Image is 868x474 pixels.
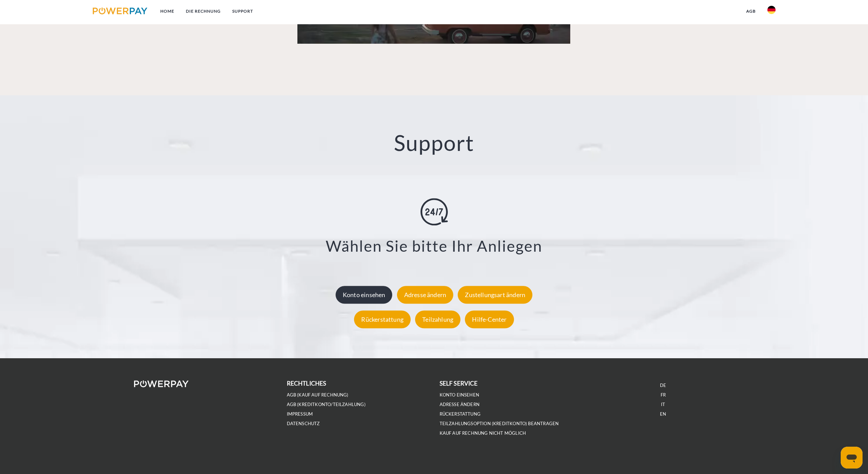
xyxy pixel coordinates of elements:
a: Adresse ändern [440,402,480,407]
div: Konto einsehen [336,286,393,304]
a: Kauf auf Rechnung nicht möglich [440,430,526,436]
div: Teilzahlung [415,310,460,328]
div: Rückerstattung [354,310,411,328]
div: Hilfe-Center [465,310,514,328]
a: agb [740,5,762,17]
h2: Support [43,129,825,156]
img: logo-powerpay.svg [93,8,148,14]
div: Adresse ändern [397,286,454,304]
a: Rückerstattung [440,411,481,417]
img: online-shopping.svg [421,198,448,225]
img: logo-powerpay-white.svg [134,380,189,387]
div: Zustellungsart ändern [458,286,532,304]
a: Adresse ändern [395,291,455,298]
a: IMPRESSUM [287,411,313,417]
a: Teilzahlungsoption (KREDITKONTO) beantragen [440,421,559,427]
a: Zustellungsart ändern [456,291,534,298]
b: rechtliches [287,380,326,387]
a: FR [661,392,666,398]
b: self service [440,380,478,387]
a: AGB (Kauf auf Rechnung) [287,392,349,398]
a: EN [660,411,666,417]
a: Konto einsehen [440,392,480,398]
a: Teilzahlung [413,316,462,323]
a: AGB (Kreditkonto/Teilzahlung) [287,402,366,407]
a: Home [155,5,180,17]
img: de [767,6,776,14]
a: DE [660,382,666,388]
a: Rückerstattung [352,316,412,323]
iframe: Schaltfläche zum Öffnen des Messaging-Fensters [841,447,863,469]
a: DATENSCHUTZ [287,421,320,427]
a: SUPPORT [226,5,259,17]
a: DIE RECHNUNG [180,5,226,17]
a: Konto einsehen [334,291,394,298]
a: Hilfe-Center [463,316,515,323]
h3: Wählen Sie bitte Ihr Anliegen [52,236,816,255]
a: IT [661,402,665,407]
